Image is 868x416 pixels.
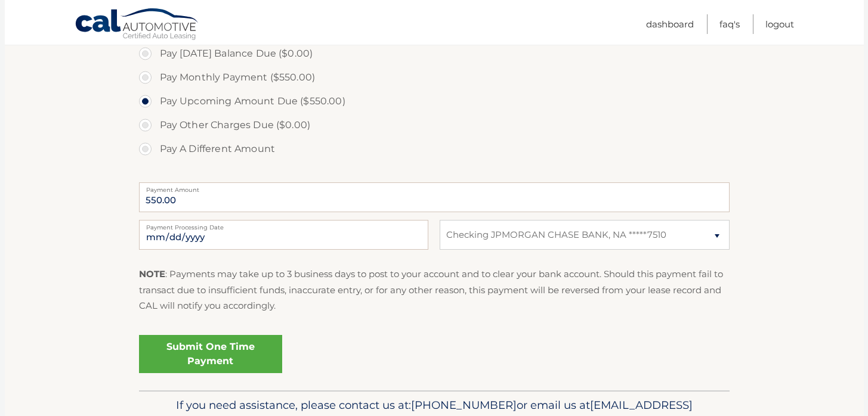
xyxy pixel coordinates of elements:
[139,66,730,89] label: Pay Monthly Payment ($550.00)
[139,113,730,137] label: Pay Other Charges Due ($0.00)
[139,42,730,66] label: Pay [DATE] Balance Due ($0.00)
[765,14,794,34] a: Logout
[139,182,730,192] label: Payment Amount
[719,14,740,34] a: FAQ's
[139,89,730,113] label: Pay Upcoming Amount Due ($550.00)
[139,335,282,373] a: Submit One Time Payment
[139,220,428,250] input: Payment Date
[75,8,200,42] a: Cal Automotive
[139,182,730,212] input: Payment Amount
[139,137,730,161] label: Pay A Different Amount
[139,266,730,313] p: : Payments may take up to 3 business days to post to your account and to clear your bank account....
[139,220,428,229] label: Payment Processing Date
[411,398,517,412] span: [PHONE_NUMBER]
[646,14,694,34] a: Dashboard
[139,268,165,280] strong: NOTE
